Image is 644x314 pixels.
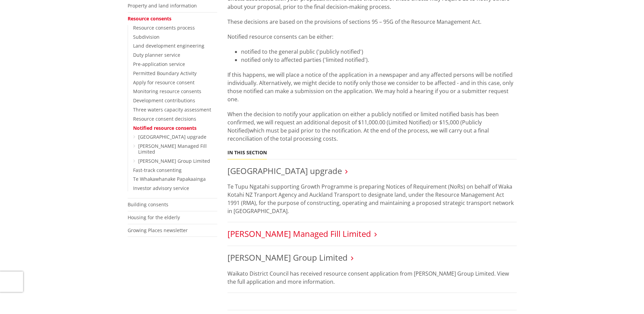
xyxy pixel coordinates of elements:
[128,227,188,233] a: Growing Places newsletter
[227,18,517,26] p: These decisions are based on the provisions of sections 95 – 95G of the Resource Management Act.
[133,88,201,94] a: Monitoring resource consents
[138,143,207,155] a: [PERSON_NAME] Managed Fill Limited
[133,176,206,182] a: Te Whakawhanake Papakaainga
[128,214,180,221] a: Housing for the elderly
[227,252,348,263] a: [PERSON_NAME] Group Limited
[241,48,517,56] li: notified to the general public ('publicly notified')
[133,52,180,58] a: Duty planner service
[133,42,204,49] a: Land development engineering
[227,110,517,143] p: When the decision to notify your application on either a publicly notified or limited notified ba...
[227,33,517,41] p: Notified resource consents can be either:
[128,2,197,9] a: Property and land information
[133,97,195,104] a: Development contributions
[613,285,637,310] iframe: Messenger Launcher
[227,150,267,156] h5: In this section
[138,158,210,164] a: [PERSON_NAME] Group Limited
[128,201,168,208] a: Building consents
[133,24,195,31] a: Resource consents process
[227,228,371,239] a: [PERSON_NAME] Managed Fill Limited
[227,165,342,176] a: [GEOGRAPHIC_DATA] upgrade
[227,71,517,103] p: If this happens, we will place a notice of the application in a newspaper and any affected person...
[133,185,189,191] a: Investor advisory service
[133,116,196,122] a: Resource consent decisions
[241,56,517,64] li: notified only to affected parties ('limited notified').
[133,167,182,173] a: Fast-track consenting
[133,79,195,86] a: Apply for resource consent
[133,106,211,113] a: Three waters capacity assessment
[133,70,197,76] a: Permitted Boundary Activity
[128,15,171,22] a: Resource consents
[227,182,517,215] p: Te Tupu Ngatahi supporting Growth Programme is preparing Notices of Requirement (NoRs) on behalf ...
[227,269,517,286] p: Waikato District Council has received resource consent application from [PERSON_NAME] Group Limit...
[133,125,197,131] a: Notified resource consents
[138,134,206,140] a: [GEOGRAPHIC_DATA] upgrade
[133,61,185,67] a: Pre-application service
[133,34,160,40] a: Subdivision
